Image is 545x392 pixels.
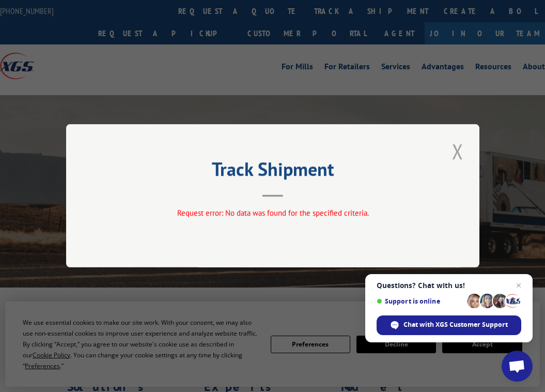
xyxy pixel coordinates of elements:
span: Request error: No data was found for the specified criteria. [177,208,368,218]
span: Chat with XGS Customer Support [377,315,521,335]
button: Close modal [449,137,466,165]
span: Support is online [377,297,463,305]
span: Chat with XGS Customer Support [403,320,508,329]
span: Questions? Chat with us! [377,281,521,290]
h2: Track Shipment [118,162,428,182]
a: Open chat [502,351,533,382]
